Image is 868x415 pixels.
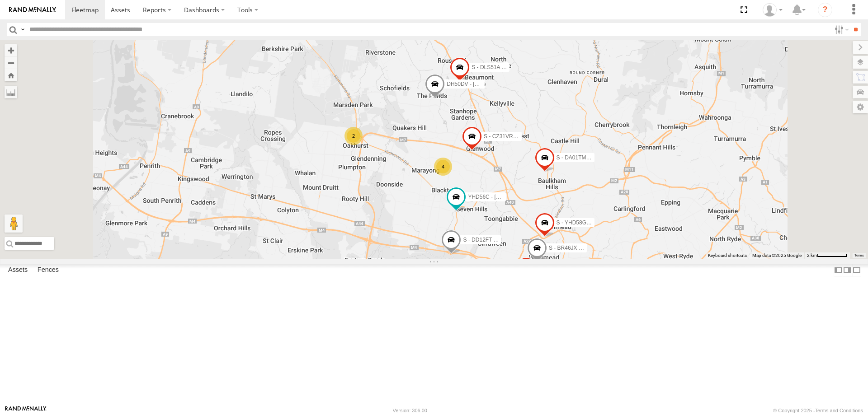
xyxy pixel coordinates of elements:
label: Fences [33,264,63,276]
span: Map data ©2025 Google [752,253,802,258]
label: Measure [5,86,17,98]
span: S - DLS51A - [PERSON_NAME] [472,64,549,70]
div: Tye Clark [759,3,786,17]
span: S - DA01TM - [PERSON_NAME] [557,154,636,161]
label: Search Filter Options [831,23,850,36]
span: S - BR46JX - [PERSON_NAME] [549,245,627,251]
label: Dock Summary Table to the Right [843,264,852,277]
span: S - YHD58G - [PERSON_NAME] [557,219,636,226]
div: © Copyright 2025 - [773,408,863,413]
span: S - CZ31VR - [PERSON_NAME] [484,133,562,140]
button: Map Scale: 2 km per 63 pixels [804,252,850,259]
div: 2 [344,127,363,145]
span: S - DD12FT - Rhyce Muscat [463,237,531,243]
span: YHD56C - [PERSON_NAME] [468,194,539,200]
label: Dock Summary Table to the Left [834,264,843,277]
span: 2 km [807,253,817,258]
span: DH50DV - [PERSON_NAME] [447,81,518,87]
button: Zoom in [5,44,17,56]
label: Map Settings [853,101,868,113]
div: 4 [434,158,452,176]
button: Drag Pegman onto the map to open Street View [5,214,23,233]
label: Assets [4,264,32,276]
label: Search Query [19,23,26,36]
label: Hide Summary Table [852,264,861,277]
a: Visit our Website [5,406,47,415]
button: Keyboard shortcuts [708,252,747,259]
i: ? [818,3,832,17]
a: Terms (opens in new tab) [854,254,864,257]
button: Zoom out [5,56,17,69]
button: Zoom Home [5,69,17,81]
a: Terms and Conditions [815,408,863,413]
img: rand-logo.svg [9,7,56,13]
div: Version: 306.00 [393,408,427,413]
